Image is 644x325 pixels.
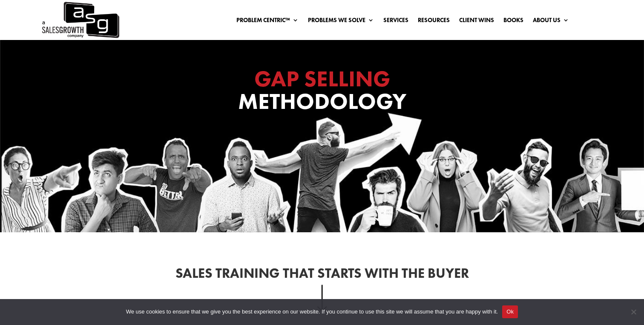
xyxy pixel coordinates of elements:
[503,17,523,26] a: Books
[317,285,328,312] img: down-arrow
[126,308,498,316] span: We use cookies to ensure that we give you the best experience on our website. If you continue to ...
[418,17,450,26] a: Resources
[383,17,408,26] a: Services
[308,17,374,26] a: Problems We Solve
[152,68,492,117] h1: Methodology
[236,17,299,26] a: Problem Centric™
[459,17,494,26] a: Client Wins
[533,17,569,26] a: About Us
[629,308,638,316] span: No
[502,305,518,318] button: Ok
[254,64,390,93] span: GAP SELLING
[92,267,552,285] h2: Sales Training That Starts With the Buyer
